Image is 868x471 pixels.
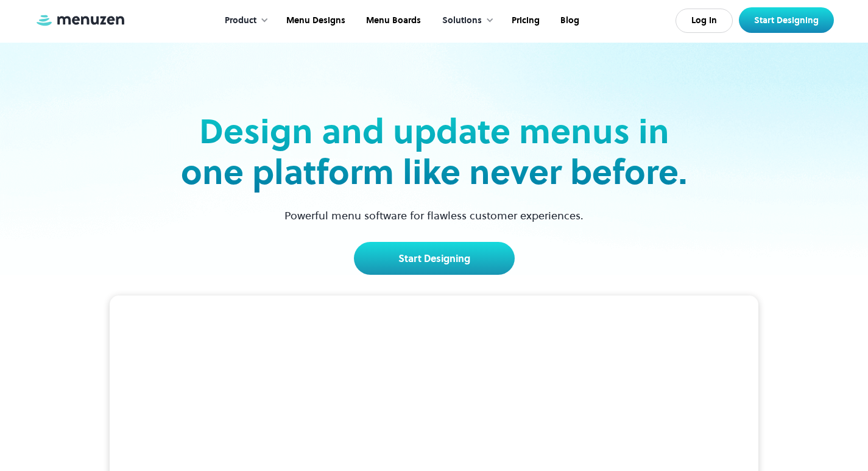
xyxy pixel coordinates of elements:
h2: Design and update menus in one platform like never before. [177,111,691,193]
div: Solutions [430,2,500,40]
p: Powerful menu software for flawless customer experiences. [269,207,599,224]
div: Product [213,2,275,40]
a: Blog [549,2,588,40]
a: Start Designing [354,242,515,275]
div: Solutions [442,14,482,27]
a: Menu Designs [275,2,355,40]
div: Product [225,14,256,27]
a: Pricing [500,2,549,40]
a: Menu Boards [355,2,430,40]
a: Log In [676,9,733,33]
a: Start Designing [739,7,834,33]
